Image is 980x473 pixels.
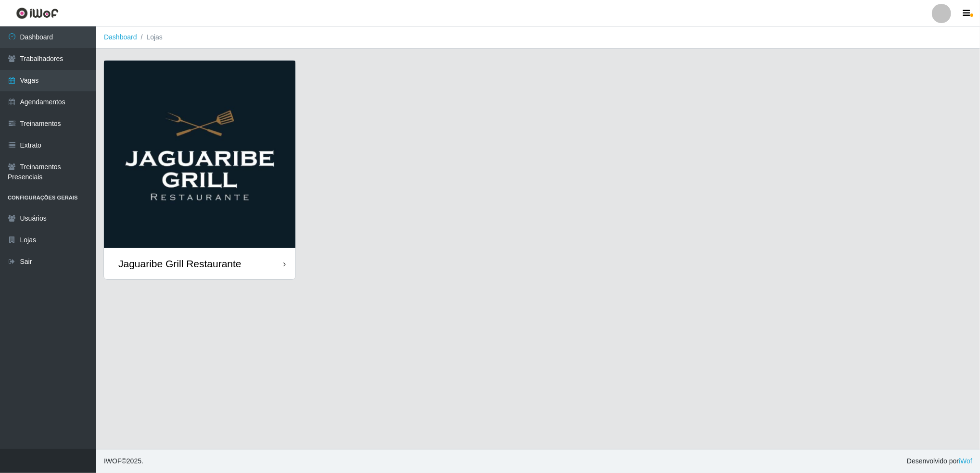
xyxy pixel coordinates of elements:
a: iWof [959,457,972,465]
span: IWOF [104,457,122,465]
img: cardImg [104,61,295,248]
a: Dashboard [104,33,137,41]
span: © 2025 . [104,456,143,466]
li: Lojas [137,32,163,42]
img: CoreUI Logo [16,7,59,19]
a: Jaguaribe Grill Restaurante [104,61,295,279]
span: Desenvolvido por [907,456,972,466]
nav: breadcrumb [96,26,980,49]
div: Jaguaribe Grill Restaurante [118,258,242,270]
